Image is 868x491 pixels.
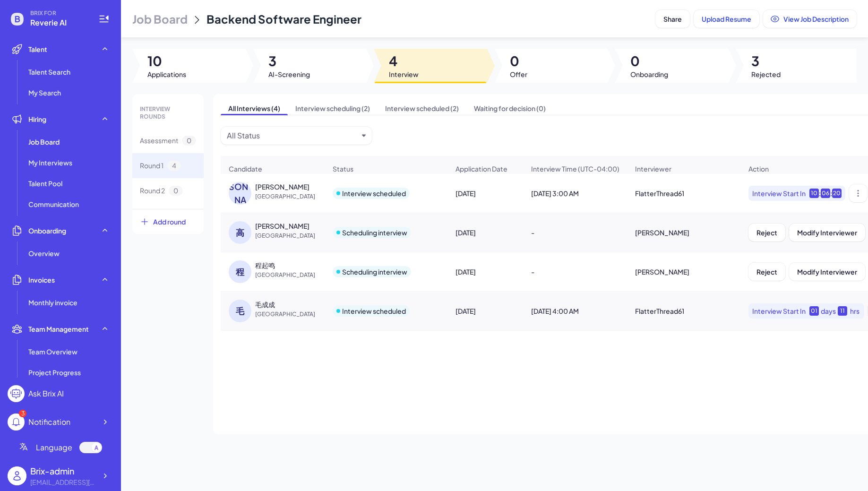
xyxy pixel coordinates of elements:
span: Interview scheduled (2) [378,102,466,115]
span: Candidate [229,164,262,173]
div: [PERSON_NAME] [627,258,740,285]
span: Upload Resume [702,15,751,23]
span: Reject [756,228,777,237]
span: Backend Software Engineer [206,12,361,26]
span: Interview Start In [752,189,806,198]
span: Action [748,164,769,173]
span: Modify Interviewer [797,267,857,276]
span: Hiring [28,114,46,124]
span: 0 [510,52,527,69]
div: Ask Brix AI [28,388,64,399]
div: 高梦晗 [255,221,309,231]
button: Add round [132,209,204,234]
div: flora@joinbrix.com [30,477,96,487]
div: [DATE] 3:00 AM [524,180,627,207]
div: 06 [821,189,830,198]
span: Reject [756,267,777,276]
span: My Interviews [28,158,72,167]
button: Modify Interviewer [789,224,865,241]
span: Add round [153,217,186,226]
span: Rejected [751,69,781,79]
span: 4 [389,52,419,69]
div: Scheduling interview [342,228,407,237]
div: Notification [28,416,70,428]
div: 程 [229,260,251,283]
button: Share [655,10,690,28]
button: View Job Description [763,10,857,28]
span: Interview Start In [752,306,806,316]
div: 20 [832,189,842,198]
div: days [821,306,836,316]
span: Team Management [28,324,89,334]
span: 0 [630,52,668,69]
div: Scheduling interview [342,267,407,276]
div: 10 [809,189,819,198]
div: Brix-admin [30,465,96,477]
span: Interview Time (UTC-04:00) [531,164,619,173]
div: [PERSON_NAME] [627,219,740,246]
span: My Search [28,88,61,97]
span: Talent [28,44,47,54]
span: Overview [28,249,60,258]
span: View Job Description [783,15,849,23]
span: BRIX FOR [30,9,87,17]
div: [DATE] [448,180,523,207]
div: [DATE] [448,219,523,246]
span: Communication [28,199,79,209]
button: Reject [748,263,785,281]
div: Interview scheduled [342,306,406,316]
div: 高 [229,221,251,244]
span: Application Date [455,164,507,173]
span: Interview scheduling (2) [288,102,378,115]
span: All Interviews (4) [221,102,288,115]
div: [DATE] 4:00 AM [524,298,627,324]
span: Invoices [28,275,55,284]
span: Round 1 [140,161,163,171]
span: Reverie AI [30,17,87,28]
div: : [830,189,832,198]
span: 3 [268,52,310,69]
span: Monthly invoice [28,298,77,307]
div: [DATE] [448,258,523,285]
div: 毛 [229,300,251,322]
span: 4 [167,161,181,171]
div: [DATE] [448,298,523,324]
span: [GEOGRAPHIC_DATA] [255,310,326,319]
div: 11 [838,306,847,316]
span: Job Board [28,137,60,146]
div: : [819,189,821,198]
span: Project Progress [28,368,81,377]
button: All Status [227,130,358,141]
button: Reject [748,224,785,241]
span: Talent Pool [28,179,62,188]
span: Waiting for decision (0) [466,102,553,115]
span: [GEOGRAPHIC_DATA] [255,270,326,280]
span: Onboarding [28,226,66,235]
span: Share [663,15,682,23]
span: 0 [182,136,196,146]
div: [PERSON_NAME] [229,182,251,205]
div: 01 [809,306,819,316]
span: [GEOGRAPHIC_DATA] [255,231,326,241]
span: 3 [751,52,781,69]
div: 毛成成 [255,300,275,309]
div: 李少林 [255,182,309,191]
div: hrs [849,306,860,316]
span: Modify Interviewer [797,228,857,237]
div: All Status [227,130,260,141]
div: 3 [19,410,26,417]
div: FlatterThread61 [627,298,740,324]
span: Offer [510,69,527,79]
span: Language [36,442,72,453]
span: [GEOGRAPHIC_DATA] [255,192,326,201]
div: Interview scheduled [342,189,406,198]
div: - [524,258,627,285]
span: Assessment [140,136,178,146]
span: Round 2 [140,186,165,196]
img: user_logo.png [8,466,26,485]
span: Onboarding [630,69,668,79]
span: Talent Search [28,67,70,77]
span: Interviewer [635,164,671,173]
button: Upload Resume [694,10,759,28]
div: - [524,219,627,246]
